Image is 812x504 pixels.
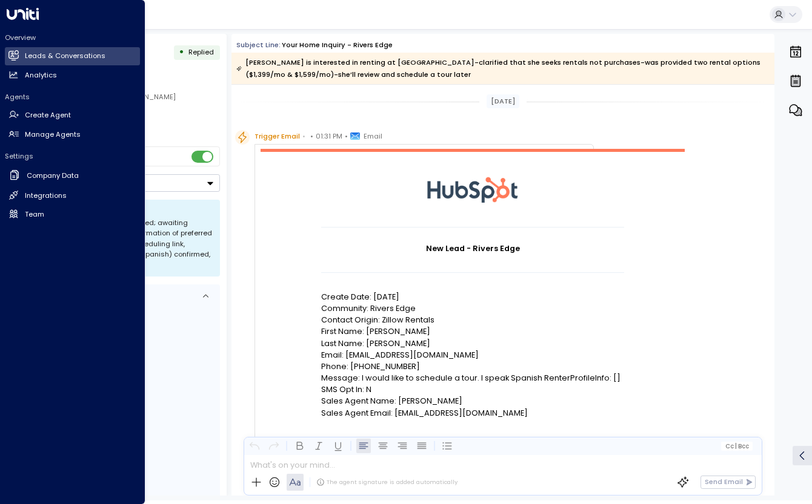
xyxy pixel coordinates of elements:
div: [DATE] [487,94,519,108]
h2: Overview [5,33,140,42]
a: Create Agent [5,106,140,125]
span: Subject Line: [236,40,281,50]
p: SMS Opt In: N [321,384,624,395]
h2: Agents [5,92,140,102]
p: Last Name: [PERSON_NAME] [321,338,624,349]
a: Team [5,205,140,223]
img: HubSpot [427,152,518,227]
h1: New Lead - Rivers Edge [321,243,624,254]
h2: Settings [5,151,140,161]
div: [PERSON_NAME] is interested in renting at [GEOGRAPHIC_DATA]-clarified that she seeks rentals not ... [236,56,768,80]
p: Contact Origin: Zillow Rentals [321,314,624,326]
a: Integrations [5,186,140,205]
p: First Name: [PERSON_NAME] [321,326,624,337]
a: Manage Agents [5,125,140,143]
span: • [302,130,305,142]
a: Company Data [5,166,140,186]
button: Undo [247,439,262,453]
a: Analytics [5,66,140,84]
div: The agent signature is added automatically [316,478,458,486]
span: | [735,443,737,450]
span: Replied [188,47,214,57]
div: • [179,44,184,61]
button: Cc|Bcc [721,442,753,451]
h2: Leads & Conversations [25,51,105,61]
div: Your Home Inquiry - Rivers Edge [282,40,393,50]
h2: Team [25,209,44,220]
span: • [345,130,348,142]
p: Message: I would like to schedule a tour. I speak Spanish RenterProfileInfo: [] [321,372,624,384]
span: 01:31 PM [316,130,342,142]
span: • [310,130,313,142]
h2: Analytics [25,70,57,80]
span: Email [364,130,382,142]
p: Phone: [PHONE_NUMBER] [321,361,624,372]
p: Email: [EMAIL_ADDRESS][DOMAIN_NAME] [321,349,624,361]
span: Cc Bcc [725,443,749,450]
h2: Integrations [25,191,67,201]
p: Sales Agent Email: [EMAIL_ADDRESS][DOMAIN_NAME] [321,407,624,419]
h2: Create Agent [25,110,71,120]
p: Community: Rivers Edge [321,303,624,314]
p: Sales Agent Name: [PERSON_NAME] [321,395,624,407]
p: Create Date: [DATE] [321,291,624,303]
button: Redo [267,439,281,453]
span: Trigger Email [255,130,300,142]
h2: Manage Agents [25,129,81,140]
h2: Company Data [27,171,79,181]
a: Leads & Conversations [5,47,140,65]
